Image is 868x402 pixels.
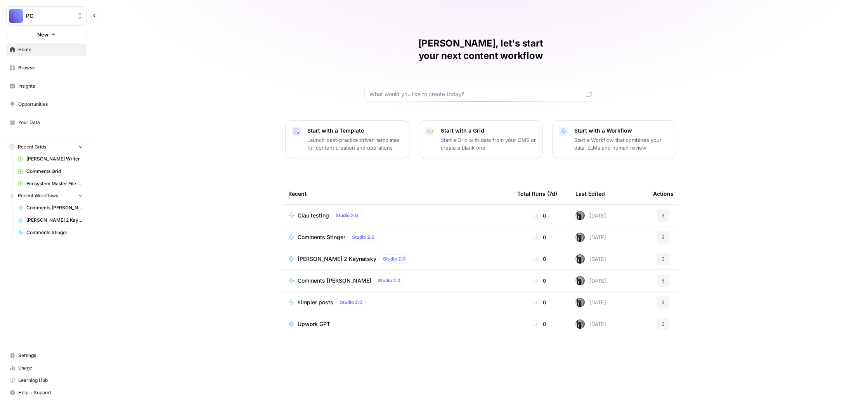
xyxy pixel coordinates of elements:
img: PC Logo [9,9,23,23]
span: Studio 2.0 [336,212,358,219]
button: Start with a TemplateLaunch best-practice driven templates for content creation and operations [285,120,409,158]
a: Your Data [6,116,87,129]
span: Settings [18,352,83,359]
p: Launch best-practice driven templates for content creation and operations [307,136,403,152]
span: New [37,31,49,38]
div: Actions [653,183,674,204]
span: Opportunities [18,101,83,108]
div: Recent [288,183,505,204]
span: Studio 2.0 [378,277,400,284]
span: Help + Support [18,389,83,396]
a: [PERSON_NAME] 2 KaynatskyStudio 2.0 [288,254,505,264]
a: Learning Hub [6,374,87,386]
button: Recent Workflows [6,190,87,202]
a: Browse [6,62,87,74]
div: 0 [517,255,563,263]
a: Comments [PERSON_NAME] [14,202,87,214]
a: Upwork GPT [288,320,505,328]
div: 0 [517,233,563,241]
a: Comments Stinger [14,226,87,239]
div: Total Runs (7d) [517,183,557,204]
img: ixpjlalqi5ytqdwgfvwwoo9g627f [575,254,585,264]
span: simpler posts [298,298,333,306]
a: Opportunities [6,98,87,110]
div: [DATE] [575,211,606,220]
div: 0 [517,212,563,219]
div: [DATE] [575,276,606,285]
p: Start with a Grid [441,127,536,135]
span: Upwork GPT [298,320,330,328]
a: Ecosystem Master File - SaaS.csv [14,178,87,190]
a: Home [6,43,87,56]
div: [DATE] [575,233,606,242]
input: What would you like to create today? [369,90,583,98]
h1: [PERSON_NAME], let's start your next content workflow [364,37,597,62]
button: Start with a GridStart a Grid with data from your CMS or create a blank one [419,120,543,158]
div: 0 [517,298,563,306]
span: Learning Hub [18,377,83,384]
span: Clau testing [298,212,329,219]
div: [DATE] [575,254,606,264]
button: Recent Grids [6,141,87,153]
span: Comments [PERSON_NAME] [298,277,371,285]
span: Comments Stinger [26,229,83,236]
span: Browse [18,64,83,71]
p: Start a Workflow that combines your data, LLMs and human review [574,136,670,152]
a: Usage [6,362,87,374]
span: Recent Workflows [18,192,58,199]
button: Workspace: PC [6,6,87,26]
span: Your Data [18,119,83,126]
span: Studio 2.0 [340,299,362,306]
p: Start with a Template [307,127,403,135]
img: ixpjlalqi5ytqdwgfvwwoo9g627f [575,276,585,285]
span: Ecosystem Master File - SaaS.csv [26,180,83,187]
div: 0 [517,277,563,285]
div: 0 [517,320,563,328]
img: ixpjlalqi5ytqdwgfvwwoo9g627f [575,211,585,220]
span: Usage [18,364,83,371]
a: Insights [6,80,87,92]
a: Comments StingerStudio 2.0 [288,233,505,242]
button: Help + Support [6,386,87,399]
span: Comments Stinger [298,233,345,241]
span: Comments Grid [26,168,83,175]
button: Start with a WorkflowStart a Workflow that combines your data, LLMs and human review [552,120,676,158]
a: Comments [PERSON_NAME]Studio 2.0 [288,276,505,285]
p: Start a Grid with data from your CMS or create a blank one [441,136,536,152]
span: Comments [PERSON_NAME] [26,204,83,211]
span: PC [26,12,73,20]
span: Recent Grids [18,143,46,150]
div: Last Edited [575,183,605,204]
div: [DATE] [575,319,606,329]
span: [PERSON_NAME] 2 Kaynatsky [26,217,83,224]
img: ixpjlalqi5ytqdwgfvwwoo9g627f [575,319,585,329]
button: New [6,29,87,40]
span: Home [18,46,83,53]
a: Comments Grid [14,165,87,178]
a: [PERSON_NAME] 2 Kaynatsky [14,214,87,226]
a: [PERSON_NAME] Writer [14,153,87,165]
span: Insights [18,83,83,90]
span: Studio 2.0 [383,255,405,262]
span: [PERSON_NAME] Writer [26,155,83,162]
span: Studio 2.0 [352,234,374,241]
span: [PERSON_NAME] 2 Kaynatsky [298,255,376,263]
a: simpler postsStudio 2.0 [288,298,505,307]
p: Start with a Workflow [574,127,670,135]
img: ixpjlalqi5ytqdwgfvwwoo9g627f [575,233,585,242]
a: Settings [6,349,87,362]
img: ixpjlalqi5ytqdwgfvwwoo9g627f [575,298,585,307]
a: Clau testingStudio 2.0 [288,211,505,220]
div: [DATE] [575,298,606,307]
